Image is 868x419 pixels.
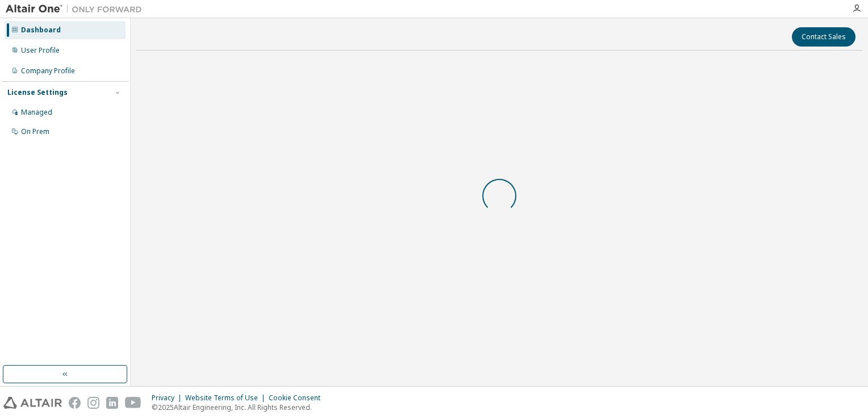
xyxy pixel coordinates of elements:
[69,397,81,409] img: facebook.svg
[152,403,327,412] p: © 2025 Altair Engineering, Inc. All Rights Reserved.
[21,66,75,76] div: Company Profile
[3,397,62,409] img: altair_logo.svg
[125,397,141,409] img: youtube.svg
[185,393,269,403] div: Website Terms of Use
[106,397,118,409] img: linkedin.svg
[269,393,327,403] div: Cookie Consent
[7,88,68,97] div: License Settings
[21,26,61,35] div: Dashboard
[152,393,185,403] div: Privacy
[21,127,49,136] div: On Prem
[21,46,60,55] div: User Profile
[6,3,148,15] img: Altair One
[87,397,99,409] img: instagram.svg
[792,27,856,47] button: Contact Sales
[21,108,52,117] div: Managed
